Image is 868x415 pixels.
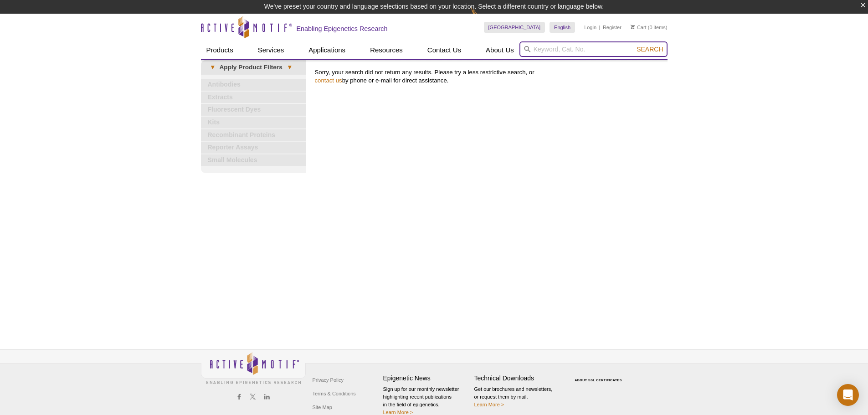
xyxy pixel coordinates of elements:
[603,24,621,31] a: Register
[297,25,388,33] h2: Enabling Epigenetics Research
[282,63,297,72] span: ▾
[201,79,306,91] a: Antibodies
[201,104,306,116] a: Fluorescent Dyes
[310,373,346,387] a: Privacy Policy
[205,63,220,72] span: ▾
[201,154,306,166] a: Small Molecules
[575,379,622,382] a: ABOUT SSL CERTIFICATES
[474,385,561,409] p: Get our brochures and newsletters, or request them by mail.
[474,402,504,407] a: Learn More >
[201,117,306,128] a: Kits
[634,45,666,53] button: Search
[631,25,635,29] img: Your Cart
[637,46,663,53] span: Search
[201,92,306,103] a: Extracts
[315,77,342,84] a: contact us
[565,365,634,385] table: Click to Verify - This site chose Symantec SSL for secure e-commerce and confidential communicati...
[201,349,306,386] img: Active Motif,
[383,374,470,382] h4: Epigenetic News
[599,22,601,33] li: |
[837,384,859,406] div: Open Intercom Messenger
[310,400,334,414] a: Site Map
[315,68,663,85] p: Sorry, your search did not return any results. Please try a less restrictive search, or by phone ...
[201,60,306,75] a: ▾Apply Product Filters▾
[484,22,545,33] a: [GEOGRAPHIC_DATA]
[201,129,306,141] a: Recombinant Proteins
[584,24,596,31] a: Login
[480,41,519,59] a: About Us
[519,41,668,57] input: Keyword, Cat. No.
[631,22,668,33] li: (0 items)
[474,374,561,382] h4: Technical Downloads
[201,41,239,59] a: Products
[201,142,306,154] a: Reporter Assays
[365,41,408,59] a: Resources
[422,41,467,59] a: Contact Us
[310,387,358,400] a: Terms & Conditions
[252,41,290,59] a: Services
[631,24,647,31] a: Cart
[471,7,495,28] img: Change Here
[303,41,351,59] a: Applications
[383,410,413,415] a: Learn More >
[550,22,575,33] a: English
